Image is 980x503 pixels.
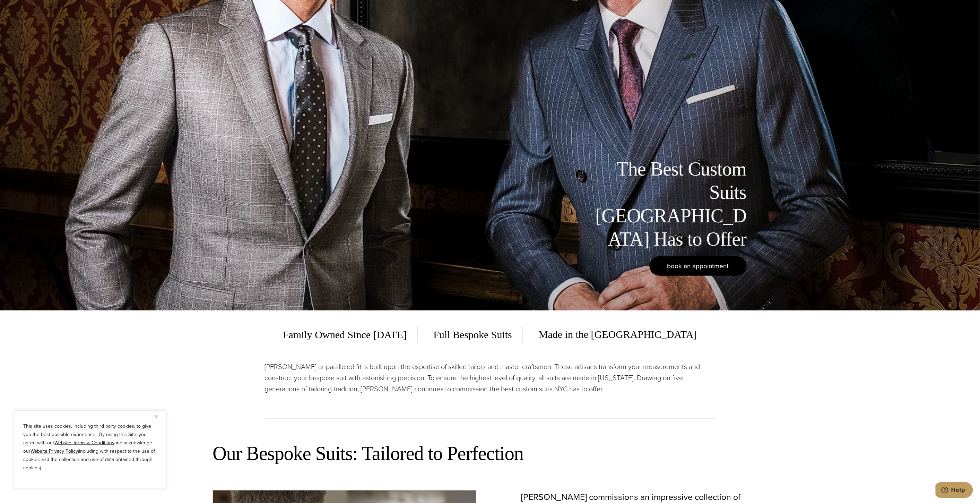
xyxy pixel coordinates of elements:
[54,439,114,446] a: Website Terms & Conditions
[155,415,158,418] img: Close
[528,326,697,343] span: Made in the [GEOGRAPHIC_DATA]
[667,261,729,271] span: book an appointment
[423,326,523,343] span: Full Bespoke Suits
[650,256,747,276] a: book an appointment
[31,447,78,455] a: Website Privacy Policy
[155,412,163,421] button: Close
[23,422,157,472] p: This site uses cookies, including third party cookies, to give you the best possible experience. ...
[591,157,747,251] h1: The Best Custom Suits [GEOGRAPHIC_DATA] Has to Offer
[936,482,973,500] iframe: Opens a widget where you can chat to one of our agents
[213,442,767,466] h2: Our Bespoke Suits: Tailored to Perfection
[283,326,417,343] span: Family Owned Since [DATE]
[265,361,716,394] p: [PERSON_NAME] unparalleled fit is built upon the expertise of skilled tailors and master craftsme...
